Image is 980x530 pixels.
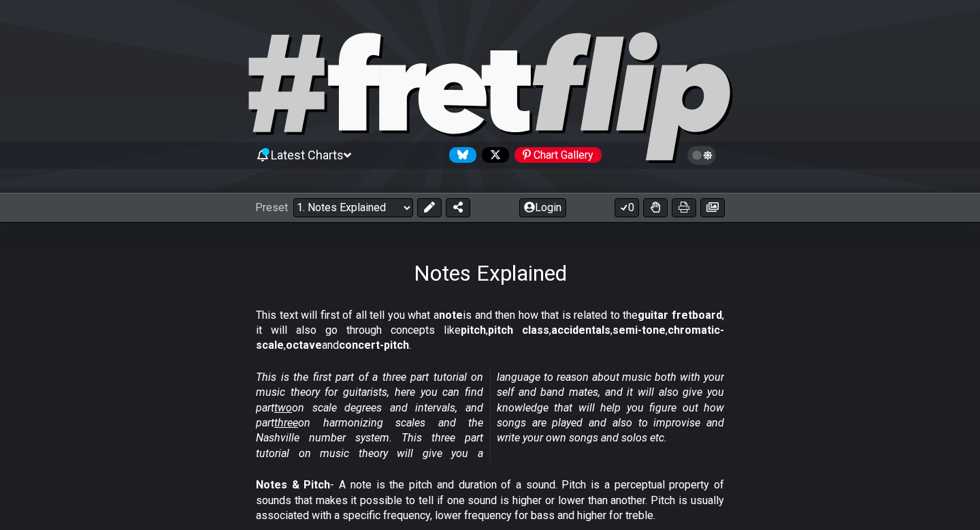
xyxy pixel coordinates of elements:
p: This text will first of all tell you what a is and then how that is related to the , it will also... [256,308,724,354]
button: Edit Preset [417,198,442,217]
strong: guitar fretboard [638,309,722,322]
em: This is the first part of a three part tutorial on music theory for guitarists, here you can find... [256,371,724,460]
select: Preset [293,198,413,217]
strong: accidentals [551,324,610,337]
strong: Notes & Pitch [256,478,330,491]
strong: note [439,309,463,322]
span: three [274,416,298,429]
a: Follow #fretflip at Bluesky [444,147,476,163]
a: #fretflip at Pinterest [509,147,602,163]
button: Print [672,198,696,217]
strong: semi-tone [612,324,666,337]
button: Create image [700,198,725,217]
button: Login [519,198,566,217]
span: Preset [255,201,288,214]
span: Toggle light / dark theme [694,149,710,161]
button: Share Preset [446,198,470,217]
button: Toggle Dexterity for all fretkits [643,198,668,217]
strong: pitch class [488,324,549,337]
button: 0 [615,198,639,217]
p: - A note is the pitch and duration of a sound. Pitch is a perceptual property of sounds that make... [256,478,724,523]
strong: pitch [461,324,486,337]
a: Follow #fretflip at X [476,147,509,163]
div: Chart Gallery [514,147,602,163]
strong: octave [286,339,322,352]
span: Latest Charts [271,148,344,162]
h1: Notes Explained [414,260,567,286]
strong: concert-pitch [339,339,409,352]
span: two [274,401,292,414]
